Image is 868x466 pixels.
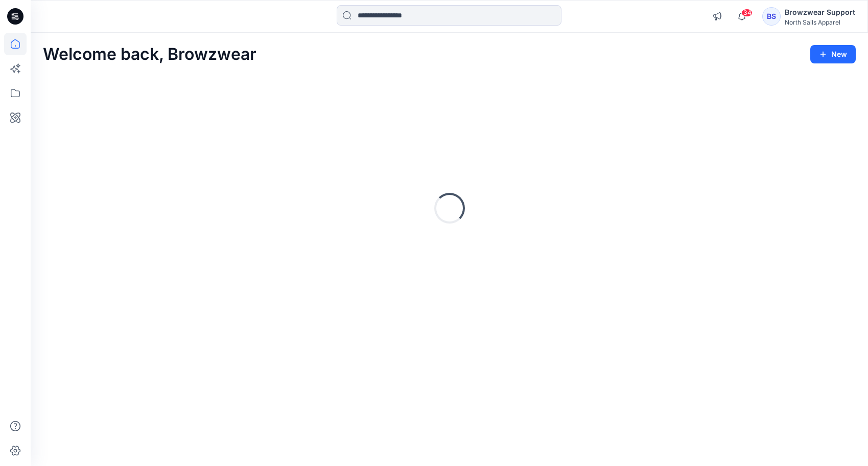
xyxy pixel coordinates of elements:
div: Browzwear Support [785,6,855,18]
div: North Sails Apparel [785,18,855,26]
h2: Welcome back, Browzwear [43,45,256,64]
div: BS [762,7,781,26]
span: 34 [741,9,753,17]
button: New [810,45,856,63]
